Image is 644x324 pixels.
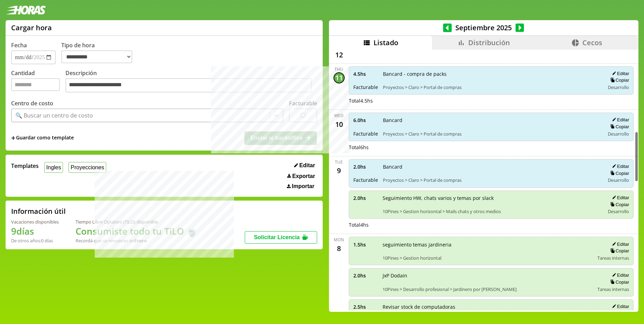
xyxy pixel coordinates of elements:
[245,231,317,244] button: Solicitar Licencia
[335,159,343,165] div: Tue
[383,84,600,90] span: Proyectos > Claro > Portal de compras
[11,134,15,142] span: +
[353,130,378,137] span: Facturable
[11,237,59,244] div: De otros años: 0 días
[582,38,602,47] span: Cecos
[333,165,345,176] div: 9
[597,255,629,261] span: Tareas internas
[11,41,27,49] label: Fecha
[608,124,629,130] button: Copiar
[383,286,593,292] span: 10Pines > Desarrollo profesional > Jardinero por [PERSON_NAME]
[383,272,593,279] span: JxP Dodain
[11,162,39,170] span: Templates
[299,162,315,169] span: Editar
[285,173,317,180] button: Exportar
[11,69,65,95] label: Cantidad
[608,77,629,83] button: Copiar
[292,183,314,189] span: Importar
[383,241,593,248] span: seguimiento temas jardineria
[349,144,634,151] div: Total 6 hs
[608,310,629,316] button: Copiar
[610,303,629,309] button: Editar
[353,117,378,123] span: 6.0 hs
[610,71,629,76] button: Editar
[44,162,63,173] button: Ingles
[374,38,398,47] span: Listado
[353,303,378,310] span: 2.5 hs
[335,66,343,72] div: Thu
[65,69,317,95] label: Descripción
[383,71,600,77] span: Bancard - compra de packs
[383,163,600,170] span: Bancard
[333,243,345,254] div: 8
[353,84,378,90] span: Facturable
[452,23,516,32] span: Septiembre 2025
[329,50,638,311] div: scrollable content
[11,219,59,225] div: Vacaciones disponibles
[65,78,312,93] textarea: Descripción
[608,84,629,90] span: Desarrollo
[76,237,197,244] div: Recordá que se renuevan en
[353,177,378,183] span: Facturable
[353,71,378,77] span: 4.5 hs
[383,177,600,183] span: Proyectos > Claro > Portal de compras
[11,23,52,32] h1: Cargar hora
[334,237,344,243] div: Mon
[76,219,197,225] div: Tiempo Libre Optativo (TiLO) disponible
[608,202,629,208] button: Copiar
[383,208,600,214] span: 10Pines > Gestion horizontal > Mails chats y otros medios
[11,99,53,107] label: Centro de costo
[134,237,147,244] b: Enero
[11,78,60,91] input: Cantidad
[610,163,629,169] button: Editar
[11,134,74,142] span: +Guardar como template
[608,177,629,183] span: Desarrollo
[6,6,46,15] img: logotipo
[69,162,106,173] button: Proyecciones
[349,97,634,104] div: Total 4.5 hs
[610,117,629,123] button: Editar
[383,195,600,201] span: Seguimiento HW, chats varios y temas por slack
[289,99,317,107] label: Facturable
[61,41,138,64] label: Tipo de hora
[610,241,629,247] button: Editar
[292,162,317,169] button: Editar
[333,119,345,130] div: 10
[383,255,593,261] span: 10Pines > Gestion horizontal
[333,72,345,83] div: 11
[383,303,593,310] span: Revisar stock de computadoras
[353,195,378,201] span: 2.0 hs
[608,208,629,214] span: Desarrollo
[597,286,629,292] span: Tareas internas
[353,241,378,248] span: 1.5 hs
[353,163,378,170] span: 2.0 hs
[15,112,93,119] div: 🔍 Buscar un centro de costo
[61,50,132,63] select: Tipo de hora
[608,248,629,254] button: Copiar
[11,225,59,237] h1: 9 días
[608,279,629,285] button: Copiar
[383,117,600,123] span: Bancard
[383,131,600,137] span: Proyectos > Claro > Portal de compras
[76,225,197,237] h1: Consumiste todo tu TiLO 🍵
[349,221,634,228] div: Total 4 hs
[610,195,629,201] button: Editar
[468,38,510,47] span: Distribución
[333,49,345,60] div: 12
[610,272,629,278] button: Editar
[608,131,629,137] span: Desarrollo
[334,113,344,119] div: Wed
[292,173,315,179] span: Exportar
[11,206,66,216] h2: Información útil
[353,272,378,279] span: 2.0 hs
[254,234,300,240] span: Solicitar Licencia
[608,170,629,176] button: Copiar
